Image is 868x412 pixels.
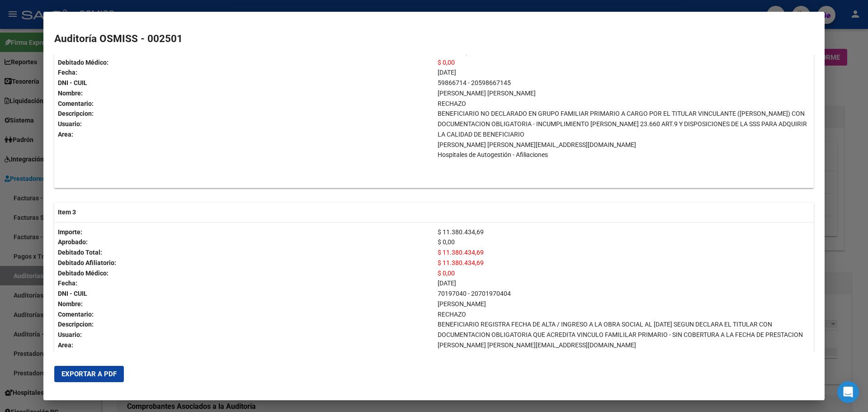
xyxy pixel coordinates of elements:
p: Aprobado: [58,237,430,247]
p: DNI - CUIL Nombre: [58,289,430,309]
p: RECHAZO [438,99,810,109]
p: Comentario: [58,99,430,109]
p: [PERSON_NAME] [PERSON_NAME][EMAIL_ADDRESS][DOMAIN_NAME] [438,340,810,350]
strong: Item 3 [58,208,76,216]
span: $ 971.758,85 [438,48,475,56]
p: Hospitales de Autogestión - Afiliaciones [438,150,810,160]
p: Comentario: [58,309,430,320]
span: Exportar a PDF [61,370,117,378]
p: $ 0,00 [438,237,810,247]
p: Debitado Médico: [58,268,430,279]
p: 59866714 - 20598667145 [PERSON_NAME] [PERSON_NAME] [438,78,810,99]
p: Debitado Médico: [58,57,430,68]
p: $ 11.380.434,69 [438,227,810,237]
p: Usuario: [58,119,430,129]
p: Debitado Total: [58,247,430,258]
p: 70197040 - 20701970404 [PERSON_NAME] [438,289,810,309]
span: $ 0,00 [438,270,455,277]
div: Open Intercom Messenger [837,381,859,403]
p: Descripcion: [58,319,430,330]
span: $ 11.380.434,69 [438,249,484,256]
p: Area: [58,340,430,350]
p: DNI - CUIL Nombre: [58,78,430,99]
p: Debitado Afiliatorio: [58,258,430,268]
p: Usuario: [58,330,430,340]
p: BENEFICIARIO REGISTRA FECHA DE ALTA / INGRESO A LA OBRA SOCIAL AL [DATE] SEGUN DECLARA EL TITULAR... [438,319,810,340]
p: [DATE] [438,278,810,289]
p: [DATE] [438,67,810,78]
span: $ 11.380.434,69 [438,259,484,266]
h2: Auditoría OSMISS - 002501 [54,31,814,47]
p: RECHAZO [438,309,810,320]
p: Fecha: [58,278,430,289]
p: Area: [58,129,430,140]
p: Fecha: [58,67,430,78]
p: [PERSON_NAME] [PERSON_NAME][EMAIL_ADDRESS][DOMAIN_NAME] [438,140,810,150]
button: Exportar a PDF [54,366,124,382]
span: $ 0,00 [438,59,455,66]
p: Hospitales de Autogestión - Afiliaciones [438,350,810,361]
p: Importe: [58,227,430,237]
p: Descripcion: [58,109,430,119]
p: BENEFICIARIO NO DECLARADO EN GRUPO FAMILIAR PRIMARIO A CARGO POR EL TITULAR VINCULANTE ([PERSON_N... [438,109,810,139]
